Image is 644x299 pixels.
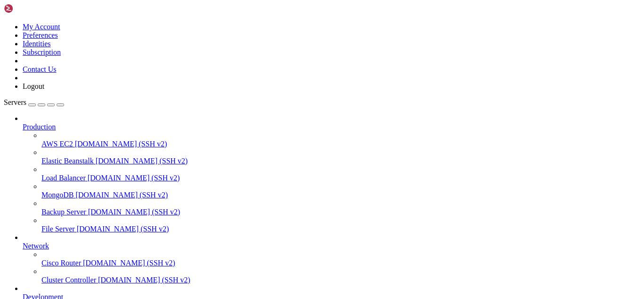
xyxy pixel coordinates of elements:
[41,140,73,148] span: AWS EC2
[41,225,75,233] span: File Server
[41,259,81,267] span: Cisco Router
[41,276,96,284] span: Cluster Controller
[88,208,181,216] span: [DOMAIN_NAME] (SSH v2)
[98,276,190,284] span: [DOMAIN_NAME] (SSH v2)
[41,208,640,216] a: Backup Server [DOMAIN_NAME] (SSH v2)
[23,23,60,31] a: My Account
[41,157,640,165] a: Elastic Beanstalk [DOMAIN_NAME] (SSH v2)
[23,233,640,284] li: Network
[41,140,640,148] a: AWS EC2 [DOMAIN_NAME] (SSH v2)
[23,242,49,250] span: Network
[41,216,640,233] li: File Server [DOMAIN_NAME] (SSH v2)
[41,182,640,199] li: MongoDB [DOMAIN_NAME] (SSH v2)
[41,276,640,284] a: Cluster Controller [DOMAIN_NAME] (SSH v2)
[77,225,169,233] span: [DOMAIN_NAME] (SSH v2)
[75,191,168,199] span: [DOMAIN_NAME] (SSH v2)
[4,98,26,106] span: Servers
[96,157,188,165] span: [DOMAIN_NAME] (SSH v2)
[23,82,44,90] a: Logout
[4,4,58,13] img: Shellngn
[41,208,86,216] span: Backup Server
[41,131,640,148] li: AWS EC2 [DOMAIN_NAME] (SSH v2)
[75,140,167,148] span: [DOMAIN_NAME] (SSH v2)
[41,225,640,233] a: File Server [DOMAIN_NAME] (SSH v2)
[41,174,640,182] a: Load Balancer [DOMAIN_NAME] (SSH v2)
[23,31,58,39] a: Preferences
[41,267,640,284] li: Cluster Controller [DOMAIN_NAME] (SSH v2)
[41,259,640,267] a: Cisco Router [DOMAIN_NAME] (SSH v2)
[23,48,61,56] a: Subscription
[41,191,640,199] a: MongoDB [DOMAIN_NAME] (SSH v2)
[41,157,94,165] span: Elastic Beanstalk
[83,259,175,267] span: [DOMAIN_NAME] (SSH v2)
[23,40,51,48] a: Identities
[23,123,640,131] a: Production
[4,98,64,106] a: Servers
[23,65,57,73] a: Contact Us
[41,174,86,182] span: Load Balancer
[23,123,56,131] span: Production
[88,174,180,182] span: [DOMAIN_NAME] (SSH v2)
[41,250,640,267] li: Cisco Router [DOMAIN_NAME] (SSH v2)
[41,191,74,199] span: MongoDB
[41,148,640,165] li: Elastic Beanstalk [DOMAIN_NAME] (SSH v2)
[23,242,640,250] a: Network
[23,114,640,233] li: Production
[41,165,640,182] li: Load Balancer [DOMAIN_NAME] (SSH v2)
[41,199,640,216] li: Backup Server [DOMAIN_NAME] (SSH v2)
